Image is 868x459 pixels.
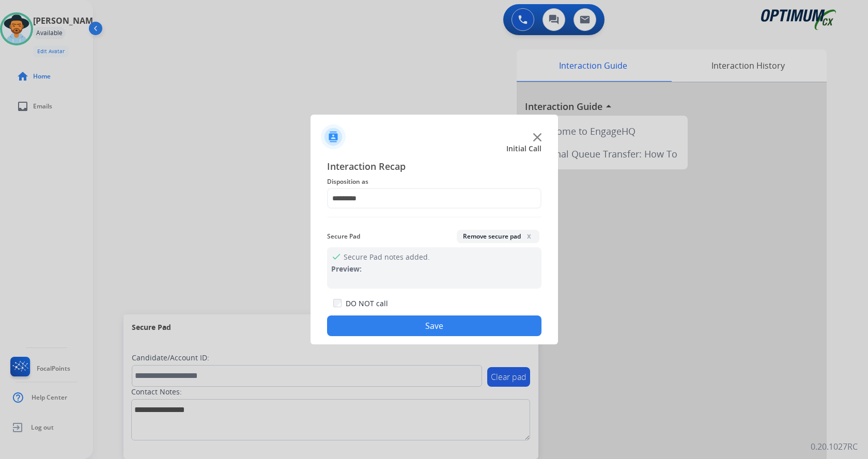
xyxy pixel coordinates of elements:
[346,298,388,309] label: DO NOT call
[327,176,541,188] span: Disposition as
[327,230,360,243] span: Secure Pad
[321,124,346,149] img: contactIcon
[327,247,541,289] div: Secure Pad notes added.
[525,232,533,240] span: x
[811,440,858,453] p: 0.20.1027RC
[331,264,362,274] span: Preview:
[327,217,541,217] img: contact-recap-line.svg
[457,230,539,243] button: Remove secure padx
[327,315,541,336] button: Save
[331,251,339,260] mat-icon: check
[506,144,541,154] span: Initial Call
[327,159,541,176] span: Interaction Recap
